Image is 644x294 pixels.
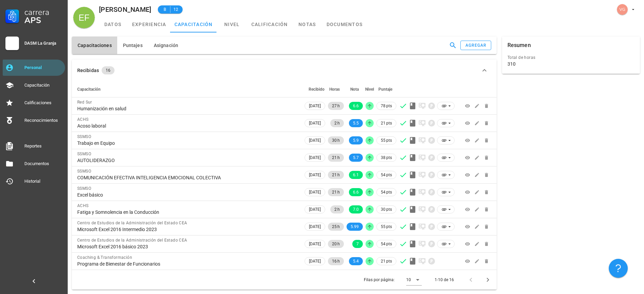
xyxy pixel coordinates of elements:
[98,16,128,32] a: datos
[381,137,392,144] span: 55 pts
[99,6,151,13] div: [PERSON_NAME]
[73,7,95,28] div: avatar
[77,117,89,122] span: ACHS
[356,240,359,248] span: 7
[77,261,298,267] div: Programa de Bienestar de Funcionarios
[507,37,531,54] div: Resumen
[77,87,101,92] span: Capacitación
[350,87,359,92] span: Nota
[24,179,62,184] div: Historial
[128,16,170,32] a: experiencia
[77,67,99,74] div: Recibidas
[24,100,62,106] div: Calificaciones
[381,223,392,230] span: 55 pts
[332,223,340,231] span: 25 h
[3,156,65,172] a: Documentos
[77,226,298,232] div: Microsoft Excel 2016 Intermedio 2023
[406,277,411,283] div: 10
[353,188,359,196] span: 6.6
[332,240,340,248] span: 20 h
[460,41,491,50] button: agregar
[77,123,298,129] div: Acoso laboral
[507,61,516,67] div: 310
[364,81,375,97] th: Nivel
[309,154,321,161] span: [DATE]
[507,54,635,61] div: Total de horas
[77,244,298,250] div: Microsoft Excel 2016 básico 2023
[173,6,179,13] span: 12
[77,175,298,181] div: COMUNICACIÓN EFECTIVA INTELIGENCIA EMOCIONAL COLECTIVA
[332,171,340,179] span: 21 h
[381,103,392,109] span: 78 pts
[332,102,340,110] span: 27 h
[24,161,62,166] div: Documentos
[406,274,422,285] div: 10Filas por página:
[153,43,178,48] span: Asignación
[77,209,298,215] div: Fatiga y Somnolencia en la Conducción
[332,136,340,144] span: 30 h
[3,138,65,154] a: Reportes
[72,60,497,81] button: Recibidas 16
[77,106,298,112] div: Humanización en salud
[332,154,340,162] span: 21 h
[123,43,143,48] span: Puntajes
[24,143,62,149] div: Reportes
[77,100,92,105] span: Red Sur
[309,206,321,213] span: [DATE]
[309,240,321,248] span: [DATE]
[24,16,62,24] div: APS
[375,81,398,97] th: Puntaje
[381,120,392,127] span: 21 pts
[364,270,422,290] div: Filas por página:
[381,189,392,196] span: 54 pts
[72,37,117,54] button: Capacitaciones
[72,81,303,97] th: Capacitación
[309,188,321,196] span: [DATE]
[334,205,340,213] span: 2 h
[345,81,364,97] th: Nota
[353,136,359,144] span: 5.9
[24,118,62,123] div: Reconocimientos
[3,95,65,111] a: Calificaciones
[309,87,325,92] span: Recibido
[332,188,340,196] span: 21 h
[24,41,62,46] div: DASM La Granja
[24,83,62,88] div: Capacitación
[3,112,65,129] a: Reconocimientos
[334,119,340,127] span: 2 h
[77,221,187,225] span: Centro de Estudios de la Administración del Estado CEA
[77,203,89,208] span: ACHS
[24,8,62,16] div: Carrera
[309,171,321,179] span: [DATE]
[353,205,359,213] span: 7.0
[365,87,374,92] span: Nivel
[353,257,359,265] span: 5.4
[482,274,494,286] button: Página siguiente
[117,37,148,54] button: Puntajes
[381,172,392,178] span: 54 pts
[162,6,167,13] span: B
[77,43,112,48] span: Capacitaciones
[309,102,321,110] span: [DATE]
[353,154,359,162] span: 5.7
[309,137,321,144] span: [DATE]
[381,241,392,247] span: 54 pts
[332,257,340,265] span: 16 h
[77,169,91,174] span: SSMSO
[351,223,359,231] span: 5.99
[3,60,65,76] a: Personal
[292,16,323,32] a: notas
[148,37,184,54] button: Asignación
[353,119,359,127] span: 5.5
[79,7,89,28] span: EF
[617,4,628,15] div: avatar
[77,238,187,243] span: Centro de Estudios de la Administración del Estado CEA
[353,102,359,110] span: 6.6
[381,154,392,161] span: 38 pts
[77,186,91,191] span: SSMSO
[381,206,392,213] span: 30 pts
[465,43,487,48] div: agregar
[378,87,392,92] span: Puntaje
[24,65,62,70] div: Personal
[106,66,110,74] span: 16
